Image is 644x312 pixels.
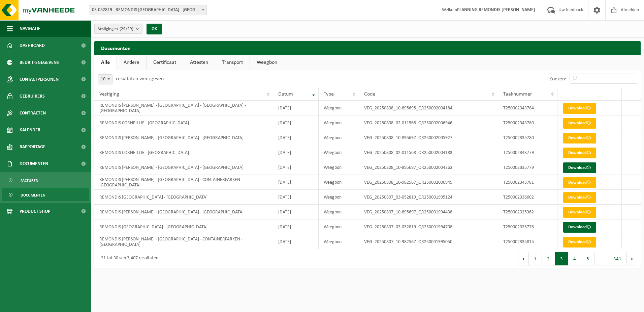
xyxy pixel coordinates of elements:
span: … [594,252,608,265]
button: 2 [542,252,555,265]
button: 4 [568,252,581,265]
a: Andere [117,55,146,70]
span: Datum [278,92,293,97]
td: REMONDIS [PERSON_NAME] - [GEOGRAPHIC_DATA] - CONTAINERPARKEN - [GEOGRAPHIC_DATA] [94,175,273,190]
span: Contracten [20,105,46,122]
td: Weegbon [319,190,359,205]
span: Taaknummer [503,92,532,97]
td: REMONDIS [PERSON_NAME] - [GEOGRAPHIC_DATA] - CONTAINERPARKEN - [GEOGRAPHIC_DATA] [94,234,273,249]
span: Documenten [20,155,48,172]
span: Rapportage [20,138,45,155]
a: Download [563,237,596,248]
td: Weegbon [319,115,359,130]
button: OK [147,24,162,34]
span: Vestiging [99,92,119,97]
td: T250002343781 [498,175,557,190]
td: Weegbon [319,130,359,145]
a: Certificaat [147,55,183,70]
button: 3 [555,252,568,265]
label: Zoeken: [549,76,566,82]
span: Dashboard [20,37,45,54]
h2: Documenten [94,41,641,54]
span: Code [364,92,375,97]
td: [DATE] [273,219,319,234]
td: [DATE] [273,205,319,219]
span: Bedrijfsgegevens [20,54,59,71]
td: VEG_20250807_10-982567_QR250001995050 [359,234,498,249]
td: [DATE] [273,160,319,175]
td: [DATE] [273,190,319,205]
span: Product Shop [20,203,50,220]
button: Previous [518,252,529,265]
span: 10 [98,75,112,84]
td: REMONDIS [PERSON_NAME] - [GEOGRAPHIC_DATA] - [GEOGRAPHIC_DATA] [94,160,273,175]
a: Attesten [183,55,215,70]
td: [DATE] [273,234,319,249]
td: Weegbon [319,145,359,160]
td: T250002335780 [498,130,557,145]
span: Kalender [20,122,40,138]
td: Weegbon [319,234,359,249]
td: Weegbon [319,175,359,190]
a: Alle [94,55,117,70]
span: 03-052819 - REMONDIS WEST-VLAANDEREN - OOSTENDE [89,5,206,15]
a: Download [563,192,596,203]
td: REMONDIS [PERSON_NAME] - [GEOGRAPHIC_DATA] - [GEOGRAPHIC_DATA] - [GEOGRAPHIC_DATA] [94,101,273,115]
td: VEG_20250807_03-052819_QR250001995124 [359,190,498,205]
a: Download [563,118,596,129]
td: T250002343779 [498,145,557,160]
span: Facturen [21,174,38,187]
td: VEG_20250807_03-052819_QR250001994708 [359,219,498,234]
span: Type [324,92,334,97]
span: Vestigingen [98,24,133,34]
td: T250002335815 [498,234,557,249]
td: REMONDIS CORNEILLIE - [GEOGRAPHIC_DATA] [94,145,273,160]
a: Download [563,148,596,158]
div: 21 tot 30 van 3,407 resultaten [98,253,158,265]
td: VEG_20250807_10-895697_QR250001994438 [359,205,498,219]
td: VEG_20250808_02-011568_QR250002006946 [359,115,498,130]
td: Weegbon [319,160,359,175]
td: T250002335778 [498,219,557,234]
td: T250002325362 [498,205,557,219]
button: 5 [581,252,594,265]
count: (29/29) [120,27,133,31]
td: REMONDIS CORNEILLIE - [GEOGRAPHIC_DATA] [94,115,273,130]
td: VEG_20250808_10-982567_QR250002006945 [359,175,498,190]
td: T250002335779 [498,160,557,175]
strong: PLANNING REMONDIS [PERSON_NAME] [457,7,535,12]
td: [DATE] [273,175,319,190]
span: Navigatie [20,20,40,37]
td: [DATE] [273,145,319,160]
td: Weegbon [319,219,359,234]
td: REMONDIS [GEOGRAPHIC_DATA] - [GEOGRAPHIC_DATA] [94,219,273,234]
td: Weegbon [319,205,359,219]
td: VEG_20250808_10-895695_QR250002004184 [359,101,498,115]
span: Gebruikers [20,88,45,105]
td: [DATE] [273,130,319,145]
button: Vestigingen(29/29) [94,24,142,34]
a: Download [563,133,596,144]
td: [DATE] [273,101,319,115]
td: VEG_20250808_02-011568_QR250002004183 [359,145,498,160]
button: Next [627,252,637,265]
span: 10 [98,74,112,84]
span: Documenten [21,189,45,202]
td: [DATE] [273,115,319,130]
td: REMONDIS [PERSON_NAME] - [GEOGRAPHIC_DATA] - [GEOGRAPHIC_DATA] [94,205,273,219]
a: Download [563,162,596,173]
button: 341 [608,252,627,265]
a: Documenten [2,188,89,201]
td: VEG_20250808_10-895697_QR250002005927 [359,130,498,145]
td: Weegbon [319,101,359,115]
td: REMONDIS [GEOGRAPHIC_DATA] - [GEOGRAPHIC_DATA] [94,190,273,205]
a: Download [563,177,596,188]
label: resultaten weergeven [116,76,164,81]
td: T250002343784 [498,101,557,115]
td: REMONDIS [PERSON_NAME] - [GEOGRAPHIC_DATA] - [GEOGRAPHIC_DATA] [94,130,273,145]
a: Weegbon [250,55,284,70]
button: 1 [529,252,542,265]
td: T250002343780 [498,115,557,130]
a: Download [563,222,596,233]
